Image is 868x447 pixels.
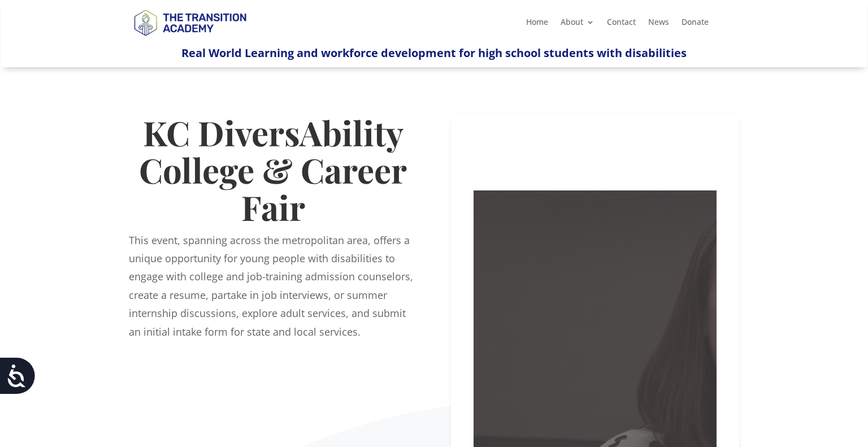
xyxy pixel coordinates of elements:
[682,18,709,31] a: Donate
[526,18,548,31] a: Home
[561,18,594,31] a: About
[648,18,669,31] a: News
[129,114,417,231] h1: KC DiversAbility College & Career Fair
[607,18,636,31] a: Contact
[129,34,251,45] a: Logo-Noticias
[129,233,413,338] span: This event, spanning across the metropolitan area, offers a unique opportunity for young people w...
[129,2,251,42] img: TTA Brand_TTA Primary Logo_Horizontal_Light BG
[181,45,687,60] span: Real World Learning and workforce development for high school students with disabilities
